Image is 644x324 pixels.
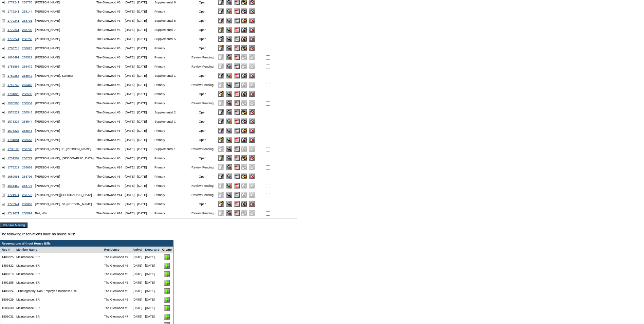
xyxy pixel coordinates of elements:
td: Primary [153,7,177,16]
img: Edit [218,183,224,188]
a: 258544 [22,120,32,123]
td: The Glenwood #6 [95,7,124,16]
input: Delete [249,18,255,23]
td: The Glenwood #6 [95,25,124,35]
td: Open [190,25,215,35]
td: [DATE] [124,80,136,90]
td: [DATE] [124,25,136,35]
img: b_pdf.gif [234,100,240,106]
img: Add House Bill [164,288,170,294]
td: [DATE] [136,80,153,90]
a: 258791 [22,19,32,22]
td: The Glenwood #6 [95,53,124,62]
a: Res # [2,248,10,251]
td: [DATE] [136,136,153,145]
td: [DATE] [136,62,153,71]
td: Primary [153,90,177,99]
img: plus.gif [2,139,5,142]
a: 258779 [22,157,32,160]
td: [PERSON_NAME] [34,16,95,25]
img: plus.gif [2,148,5,151]
img: plus.gif [2,38,5,41]
img: Submit for Processing [241,64,247,69]
td: [PERSON_NAME] [34,80,95,90]
input: Delete [249,27,255,33]
input: View [226,64,232,69]
img: Submit for Processing [241,192,247,198]
input: View [226,82,232,88]
a: 258750 [22,37,32,41]
img: Delete [249,210,255,216]
input: Delete [249,201,255,207]
td: Open [190,7,215,16]
img: b_pdf.gif [234,36,240,42]
td: [DATE] [136,25,153,35]
input: Submit for Processing [241,18,247,23]
img: plus.gif [2,175,5,178]
img: b_pdf.gif [234,73,240,78]
a: Residence [104,248,119,251]
img: Delete [249,54,255,60]
input: View [226,183,232,188]
a: 258625 [22,47,32,50]
img: plus.gif [2,93,5,96]
a: 1570586 [7,102,19,105]
img: plus.gif [2,166,5,169]
input: View [226,109,232,115]
a: Arrival [133,248,143,251]
input: Delete [249,36,255,42]
a: 258542 [22,74,32,77]
a: 258706 [22,147,32,151]
td: [DATE] [124,90,136,99]
td: Supplemental 7 [153,25,177,35]
td: Open [190,117,215,126]
td: [PERSON_NAME] [34,108,95,117]
input: Delete [249,45,255,51]
img: plus.gif [2,10,5,13]
td: [DATE] [124,99,136,108]
img: plus.gif [2,184,5,187]
input: Edit [218,137,224,143]
td: [PERSON_NAME] [34,35,95,44]
img: Edit [218,54,224,60]
a: 1779241 [7,10,19,13]
img: b_pdf.gif [234,201,240,207]
td: The Glenwood #5 [95,117,124,126]
a: 258472 [22,65,32,68]
td: [DATE] [136,108,153,117]
td: [DATE] [136,7,153,16]
td: Primary [153,99,177,108]
input: Edit [218,45,224,51]
td: Open [190,71,215,80]
td: [PERSON_NAME] [34,90,95,99]
img: Delete [249,192,255,198]
input: View [226,8,232,14]
img: b_pdf.gif [234,183,240,188]
td: [DATE] [124,16,136,25]
td: [PERSON_NAME] [34,53,95,62]
input: Edit [218,27,224,33]
td: [DATE] [136,16,153,25]
td: The Glenwood #6 [95,71,124,80]
input: View [226,155,232,161]
a: 1689961 [7,175,19,178]
td: [PERSON_NAME] [34,117,95,126]
img: Add House Bill [164,254,170,260]
td: Open [190,35,215,44]
img: Add House Bill [164,297,170,303]
img: b_pdf.gif [234,155,240,161]
td: Open [190,126,215,136]
a: 1779241 [7,37,19,41]
img: plus.gif [2,47,5,50]
input: Delete [249,109,255,115]
td: Primary [153,53,177,62]
td: [DATE] [136,99,153,108]
td: [DATE] [136,71,153,80]
td: Review Pending [190,62,215,71]
input: Delete [249,155,255,161]
a: 1751589 [7,157,19,160]
a: 1775217 [7,166,19,169]
img: Submit for Processing [241,146,247,152]
a: 258796 [22,175,32,178]
td: Primary [153,136,177,145]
